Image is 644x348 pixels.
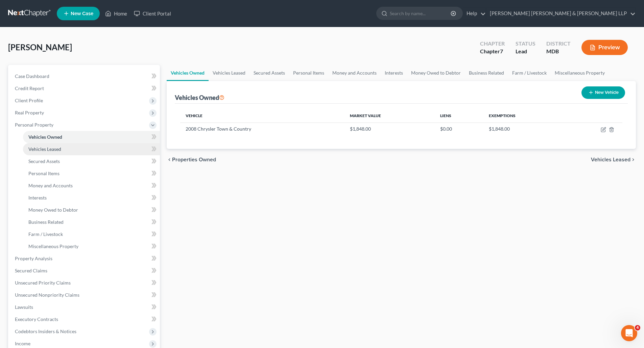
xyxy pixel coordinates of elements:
[28,183,73,188] span: Money and Accounts
[23,240,160,252] a: Miscellaneous Property
[407,65,465,81] a: Money Owed to Debtor
[180,109,344,123] th: Vehicle
[172,157,216,162] span: Properties Owned
[15,304,33,310] span: Lawsuits
[390,7,452,20] input: Search by name...
[28,243,78,249] span: Miscellaneous Property
[28,231,63,237] span: Farm / Livestock
[621,325,637,341] iframe: Intercom live chat
[71,11,93,16] span: New Case
[516,40,535,48] div: Status
[465,65,508,81] a: Business Related
[23,155,160,167] a: Secured Assets
[591,157,636,162] button: Vehicles Leased chevron_right
[9,70,160,82] a: Case Dashboard
[175,93,224,102] div: Vehicles Owned
[581,86,625,99] button: New Vehicle
[15,110,44,115] span: Real Property
[180,123,344,135] td: 2008 Chrysler Town & Country
[546,40,571,48] div: District
[102,7,130,20] a: Home
[486,7,636,20] a: [PERSON_NAME] [PERSON_NAME] & [PERSON_NAME] LLP
[15,280,71,286] span: Unsecured Priority Claims
[167,157,216,162] button: chevron_left Properties Owned
[209,65,249,81] a: Vehicles Leased
[328,65,381,81] a: Money and Accounts
[15,256,52,261] span: Property Analysis
[23,143,160,155] a: Vehicles Leased
[23,131,160,143] a: Vehicles Owned
[23,228,160,240] a: Farm / Livestock
[516,48,535,55] div: Lead
[635,325,640,330] span: 4
[23,204,160,216] a: Money Owed to Debtor
[23,216,160,228] a: Business Related
[344,123,435,135] td: $1,848.00
[28,219,64,225] span: Business Related
[28,207,78,213] span: Money Owed to Debtor
[15,268,47,273] span: Secured Claims
[15,98,43,103] span: Client Profile
[463,7,486,20] a: Help
[15,292,79,298] span: Unsecured Nonpriority Claims
[9,277,160,289] a: Unsecured Priority Claims
[15,73,49,79] span: Case Dashboard
[15,341,30,346] span: Income
[28,170,59,176] span: Personal Items
[435,109,483,123] th: Liens
[167,65,209,81] a: Vehicles Owned
[167,157,172,162] i: chevron_left
[591,157,630,162] span: Vehicles Leased
[9,289,160,301] a: Unsecured Nonpriority Claims
[28,146,61,152] span: Vehicles Leased
[9,301,160,313] a: Lawsuits
[249,65,289,81] a: Secured Assets
[15,122,53,128] span: Personal Property
[480,40,505,48] div: Chapter
[8,42,72,52] span: [PERSON_NAME]
[23,192,160,204] a: Interests
[9,265,160,277] a: Secured Claims
[508,65,551,81] a: Farm / Livestock
[28,195,47,200] span: Interests
[289,65,328,81] a: Personal Items
[546,48,571,55] div: MDB
[15,316,58,322] span: Executory Contracts
[130,7,174,20] a: Client Portal
[551,65,609,81] a: Miscellaneous Property
[9,313,160,325] a: Executory Contracts
[23,167,160,180] a: Personal Items
[581,40,628,55] button: Preview
[9,252,160,265] a: Property Analysis
[9,82,160,95] a: Credit Report
[435,123,483,135] td: $0.00
[23,180,160,192] a: Money and Accounts
[28,158,60,164] span: Secured Assets
[500,48,503,54] span: 7
[344,109,435,123] th: Market Value
[15,85,44,91] span: Credit Report
[630,157,636,162] i: chevron_right
[480,48,505,55] div: Chapter
[28,134,62,140] span: Vehicles Owned
[483,109,564,123] th: Exemptions
[483,123,564,135] td: $1,848.00
[381,65,407,81] a: Interests
[15,328,76,334] span: Codebtors Insiders & Notices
